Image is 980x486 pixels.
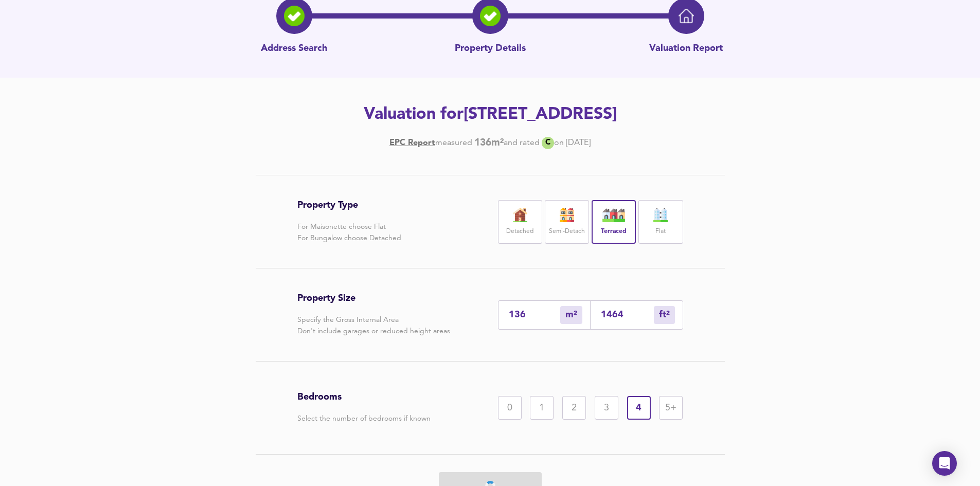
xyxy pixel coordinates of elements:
div: 2 [562,396,586,420]
input: Sqft [601,310,654,320]
img: flat-icon [648,208,673,222]
label: Terraced [601,225,627,238]
div: C [542,137,554,149]
p: Property Details [455,42,526,56]
label: Semi-Detach [549,225,585,238]
div: Flat [638,200,683,244]
div: 5+ [659,396,683,420]
label: Detached [506,225,533,238]
img: house-icon [554,208,580,222]
img: filter-icon [480,6,501,26]
p: Valuation Report [649,42,723,56]
div: and rated [504,137,540,149]
p: Select the number of bedrooms if known [297,413,431,424]
div: 3 [595,396,618,420]
div: measured [435,137,472,149]
h2: Valuation for [STREET_ADDRESS] [199,103,781,126]
div: Semi-Detach [545,200,589,244]
h3: Property Type [297,200,401,211]
input: Enter sqm [509,310,560,320]
label: Flat [655,225,666,238]
img: home-icon [679,8,694,24]
div: Detached [498,200,542,244]
div: 1 [530,396,554,420]
div: 4 [627,396,651,420]
p: Address Search [261,42,327,56]
img: house-icon [601,208,627,222]
h3: Property Size [297,293,450,304]
div: [DATE] [389,137,591,149]
p: For Maisonette choose Flat For Bungalow choose Detached [297,221,401,244]
div: m² [654,306,675,324]
b: 136 m² [474,137,504,149]
div: Open Intercom Messenger [932,451,957,476]
a: EPC Report [389,137,435,149]
p: Specify the Gross Internal Area Don't include garages or reduced height areas [297,314,450,337]
div: m² [560,306,582,324]
div: Terraced [592,200,636,244]
div: 0 [498,396,522,420]
h3: Bedrooms [297,391,431,403]
div: on [554,137,564,149]
img: search-icon [284,6,305,26]
img: house-icon [507,208,533,222]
